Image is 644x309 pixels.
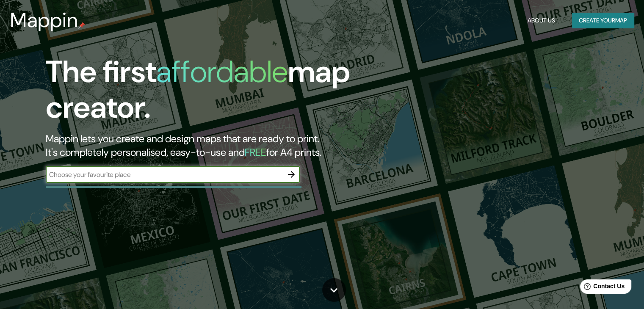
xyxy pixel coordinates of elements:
[572,13,634,28] button: Create yourmap
[245,146,266,159] h5: FREE
[46,54,368,132] h1: The first map creator.
[78,22,85,29] img: mappin-pin
[10,8,78,32] h3: Mappin
[524,13,558,28] button: About Us
[46,170,283,179] input: Choose your favourite place
[156,52,288,91] h1: affordable
[569,276,635,300] iframe: Help widget launcher
[46,132,368,159] h2: Mappin lets you create and design maps that are ready to print. It's completely personalised, eas...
